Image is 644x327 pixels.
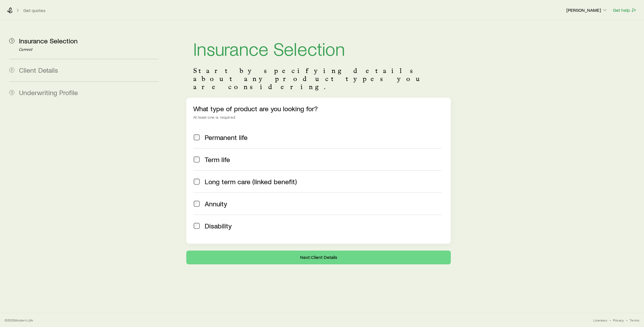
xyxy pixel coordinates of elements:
span: Insurance Selection [19,36,78,45]
p: Current [19,47,159,52]
span: • [609,318,611,322]
input: Term life [194,157,200,162]
p: Start by specifying details about any product types you are considering. [193,67,444,91]
div: At least one is required [193,115,444,120]
span: Permanent life [205,133,248,141]
input: Long term care (linked benefit) [194,179,200,184]
span: 2 [9,68,14,73]
input: Annuity [194,201,200,207]
button: [PERSON_NAME] [566,7,608,14]
p: © 2025 Modern Life [5,318,33,322]
span: 3 [9,90,14,95]
span: • [626,318,627,322]
span: Term life [205,155,230,163]
button: Get help [613,7,637,14]
button: Get quotes [23,8,46,13]
h1: Insurance Selection [193,39,444,57]
input: Permanent life [194,134,200,140]
button: Next: Client Details [186,251,451,264]
a: Terms [630,318,639,322]
span: 1 [9,38,14,43]
p: What type of product are you looking for? [193,105,444,113]
span: Underwriting Profile [19,88,78,97]
span: Annuity [205,200,227,208]
span: Client Details [19,66,58,74]
span: Disability [205,222,232,230]
a: Privacy [613,318,624,322]
span: Long term care (linked benefit) [205,178,297,186]
a: Licenses [593,318,607,322]
p: [PERSON_NAME] [566,7,608,13]
input: Disability [194,223,200,229]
